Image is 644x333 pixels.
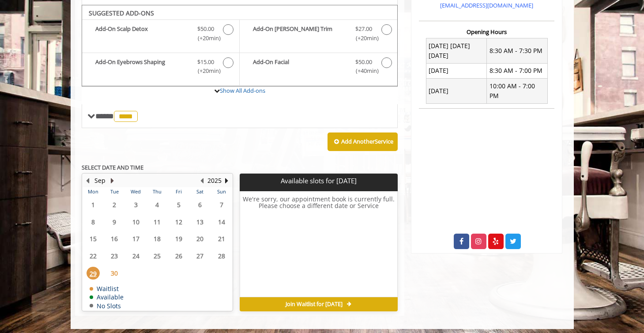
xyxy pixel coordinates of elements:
[125,187,146,196] th: Wed
[90,303,124,309] td: No Slots
[109,176,116,185] button: Next Month
[211,187,232,196] th: Sun
[487,63,548,78] td: 8:30 AM - 7:00 PM
[95,57,188,76] b: Add-On Eyebrows Shaping
[223,176,230,185] button: Next Year
[426,63,487,78] td: [DATE]
[240,196,397,294] h6: We're sorry, our appointment book is currently full. Please choose a different date or Service
[207,176,222,185] button: 2025
[197,57,214,67] span: $15.00
[90,294,124,300] td: Available
[487,38,548,64] td: 8:30 AM - 7:30 PM
[95,24,188,43] b: Add-On Scalp Detox
[168,187,189,196] th: Fri
[350,34,377,43] span: (+20min )
[84,176,91,185] button: Previous Month
[189,187,211,196] th: Sat
[104,265,125,282] td: Select day30
[286,301,343,308] span: Join Waitlist for [DATE]
[328,132,398,151] button: Add AnotherService
[192,66,218,76] span: (+20min )
[192,34,218,43] span: (+20min )
[199,176,206,185] button: Previous Year
[82,5,398,87] div: The Made Man Senior Barber Haircut Add-onS
[244,24,393,45] label: Add-On Beard Trim
[419,29,554,35] h3: Opening Hours
[350,66,377,76] span: (+40min )
[197,24,214,34] span: $50.00
[87,24,235,45] label: Add-On Scalp Detox
[253,24,346,43] b: Add-On [PERSON_NAME] Trim
[87,57,235,78] label: Add-On Eyebrows Shaping
[90,285,124,292] td: Waitlist
[253,57,346,76] b: Add-On Facial
[94,176,105,185] button: Sep
[355,57,372,67] span: $50.00
[341,137,393,145] b: Add Another Service
[487,79,548,104] td: 10:00 AM - 7:00 PM
[147,187,168,196] th: Thu
[108,267,121,280] span: 30
[82,163,143,171] b: SELECT DATE AND TIME
[355,24,372,34] span: $27.00
[89,9,154,17] b: SUGGESTED ADD-ONS
[87,267,100,280] span: 29
[243,177,394,185] p: Available slots for [DATE]
[426,79,487,104] td: [DATE]
[426,38,487,64] td: [DATE] [DATE] [DATE]
[83,187,104,196] th: Mon
[244,57,393,78] label: Add-On Facial
[440,1,533,9] a: [EMAIL_ADDRESS][DOMAIN_NAME]
[220,87,265,95] a: Show All Add-ons
[83,265,104,282] td: Select day29
[104,187,125,196] th: Tue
